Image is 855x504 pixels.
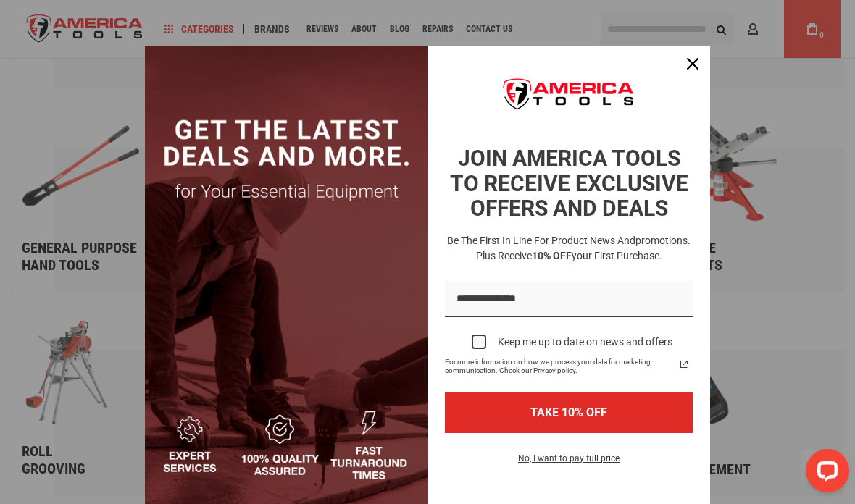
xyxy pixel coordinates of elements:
[445,281,693,318] input: Email field
[498,336,672,348] div: Keep me up to date on news and offers
[442,233,696,264] h3: Be the first in line for product news and
[675,356,693,373] a: Read our Privacy Policy
[445,358,675,375] span: For more information on how we process your data for marketing communication. Check our Privacy p...
[532,250,572,261] strong: 10% OFF
[506,450,631,475] button: No, I want to pay full price
[450,146,688,221] strong: JOIN AMERICA TOOLS TO RECEIVE EXCLUSIVE OFFERS AND DEALS
[794,443,855,504] iframe: LiveChat chat widget
[476,235,691,261] span: promotions. Plus receive your first purchase.
[445,392,693,432] button: TAKE 10% OFF
[675,356,693,373] svg: link icon
[675,46,710,81] button: Close
[687,58,698,70] svg: close icon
